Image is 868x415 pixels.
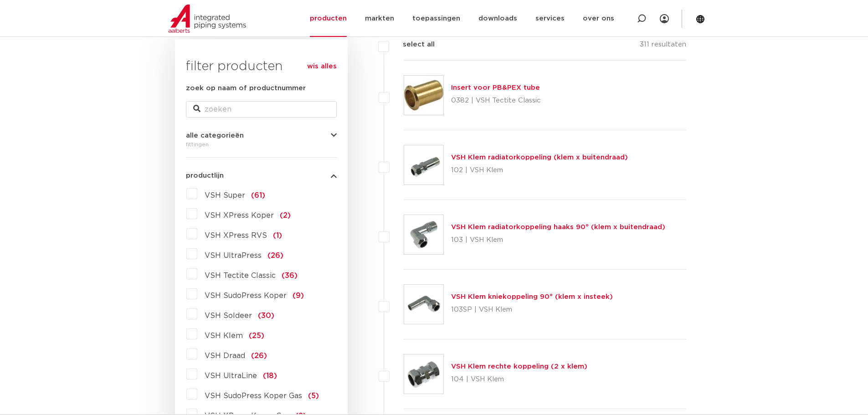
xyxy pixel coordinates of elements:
[205,252,262,259] span: VSH UltraPress
[404,354,443,394] img: Thumbnail for VSH Klem rechte koppeling (2 x klem)
[205,212,274,219] span: VSH XPress Koper
[451,163,628,178] p: 102 | VSH Klem
[186,139,337,150] div: fittingen
[186,172,337,179] button: productlijn
[404,215,443,254] img: Thumbnail for VSH Klem radiatorkoppeling haaks 90° (klem x buitendraad)
[273,232,282,239] span: (1)
[249,332,264,339] span: (25)
[404,76,443,115] img: Thumbnail for Insert voor PB&PEX tube
[282,272,298,279] span: (36)
[280,212,291,219] span: (2)
[451,233,665,247] p: 103 | VSH Klem
[307,61,337,72] a: wis alles
[263,372,277,379] span: (18)
[404,145,443,184] img: Thumbnail for VSH Klem radiatorkoppeling (klem x buitendraad)
[205,312,252,319] span: VSH Soldeer
[186,132,244,139] span: alle categorieën
[451,93,541,108] p: 0382 | VSH Tectite Classic
[404,285,443,324] img: Thumbnail for VSH Klem kniekoppeling 90° (klem x insteek)
[205,232,267,239] span: VSH XPress RVS
[186,57,337,76] h3: filter producten
[251,352,267,359] span: (26)
[205,192,245,199] span: VSH Super
[451,372,587,387] p: 104 | VSH Klem
[205,372,257,379] span: VSH UltraLine
[451,302,613,317] p: 103SP | VSH Klem
[293,292,304,299] span: (9)
[451,224,665,231] a: VSH Klem radiatorkoppeling haaks 90° (klem x buitendraad)
[451,154,628,161] a: VSH Klem radiatorkoppeling (klem x buitendraad)
[451,293,613,300] a: VSH Klem kniekoppeling 90° (klem x insteek)
[251,192,265,199] span: (61)
[186,172,224,179] span: productlijn
[258,312,274,319] span: (30)
[308,392,319,400] span: (5)
[186,101,337,118] input: zoeken
[186,132,337,139] button: alle categorieën
[205,352,245,359] span: VSH Draad
[640,39,686,53] p: 311 resultaten
[205,332,243,339] span: VSH Klem
[267,252,283,259] span: (26)
[389,39,435,50] label: select all
[205,292,287,299] span: VSH SudoPress Koper
[451,363,587,370] a: VSH Klem rechte koppeling (2 x klem)
[205,272,276,279] span: VSH Tectite Classic
[451,84,540,91] a: Insert voor PB&PEX tube
[186,83,306,94] label: zoek op naam of productnummer
[205,392,302,400] span: VSH SudoPress Koper Gas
